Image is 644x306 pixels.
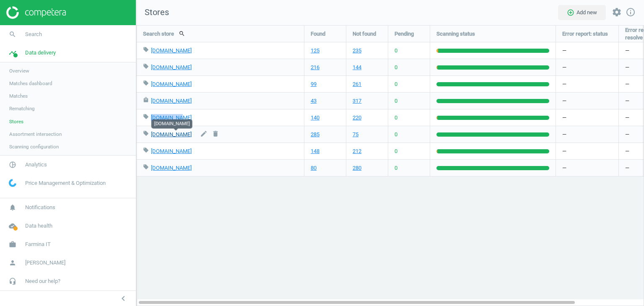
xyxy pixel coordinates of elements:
i: local_offer [143,63,149,69]
a: [DOMAIN_NAME] [151,81,192,87]
span: Matches [9,93,28,99]
span: Analytics [25,161,47,169]
div: — [556,93,618,109]
span: Data health [25,222,52,230]
i: local_mall [143,97,149,103]
div: [DOMAIN_NAME] [151,119,192,128]
div: — [556,143,618,159]
a: 220 [353,114,361,122]
a: 235 [353,47,361,54]
span: Price Management & Optimization [25,179,106,187]
a: 80 [311,164,317,172]
i: local_offer [143,114,149,119]
span: Error report: status [562,30,608,38]
div: — [556,109,618,126]
a: [DOMAIN_NAME] [151,64,192,70]
span: — [625,64,629,71]
a: [DOMAIN_NAME] [151,98,192,104]
i: local_offer [143,80,149,86]
a: 261 [353,80,361,88]
a: 144 [353,64,361,71]
i: work [5,236,21,252]
span: — [625,148,629,155]
span: 0 [395,47,397,54]
button: settings [608,3,626,21]
span: — [625,97,629,105]
span: Need our help? [25,277,60,285]
span: Data delivery [25,49,56,57]
span: — [625,131,629,138]
a: [DOMAIN_NAME] [151,148,192,154]
i: local_offer [143,164,149,170]
i: search [5,26,21,42]
div: — [556,42,618,59]
span: 0 [395,164,397,172]
a: 280 [353,164,361,172]
i: cloud_done [5,218,21,234]
span: Farmina IT [25,241,51,248]
span: 0 [395,64,397,71]
a: [DOMAIN_NAME] [151,165,192,171]
span: 0 [395,114,397,122]
a: 317 [353,97,361,105]
a: [DOMAIN_NAME] [151,114,192,121]
span: Notifications [25,204,55,211]
div: — [556,160,618,176]
span: 0 [395,131,397,138]
span: 0 [395,80,397,88]
a: [DOMAIN_NAME] [151,131,192,137]
i: pie_chart_outlined [5,157,21,173]
a: 125 [311,47,319,54]
a: 75 [353,131,358,138]
i: local_offer [143,130,149,136]
button: edit [200,130,208,138]
span: Matches dashboard [9,80,52,87]
span: Not found [353,30,376,38]
span: Search [25,31,42,38]
i: add_circle_outline [567,9,574,16]
i: edit [200,130,208,137]
div: — [556,76,618,92]
div: — [556,59,618,75]
span: — [625,164,629,172]
a: 99 [311,80,317,88]
i: local_offer [143,47,149,52]
span: Stores [9,118,23,125]
i: settings [612,7,622,17]
a: 148 [311,148,319,155]
button: add_circle_outlineAdd new [558,5,606,20]
button: search [174,26,190,41]
i: headset_mic [5,273,21,289]
i: delete [212,130,219,137]
span: Stores [136,7,169,18]
button: delete [212,130,219,138]
span: Scanning status [436,30,475,38]
a: 43 [311,97,317,105]
span: 0 [395,97,397,105]
span: Found [311,30,325,38]
button: chevron_left [113,293,134,304]
i: notifications [5,200,21,215]
a: 285 [311,131,319,138]
span: Pending [395,30,414,38]
img: wGWNvw8QSZomAAAAABJRU5ErkJggg== [9,179,16,187]
span: 0 [395,148,397,155]
a: [DOMAIN_NAME] [151,47,192,54]
a: 212 [353,148,361,155]
span: Overview [9,67,29,74]
span: Assortment intersection [9,131,62,137]
a: 216 [311,64,319,71]
a: info_outline [626,7,636,18]
span: — [625,80,629,88]
span: Scanning configuration [9,143,59,150]
i: local_offer [143,147,149,153]
i: person [5,255,21,271]
i: chevron_left [118,293,128,303]
div: — [556,126,618,143]
span: [PERSON_NAME] [25,259,65,267]
a: 140 [311,114,319,122]
img: ajHJNr6hYgQAAAAASUVORK5CYII= [6,6,66,19]
span: Rematching [9,105,35,112]
span: — [625,47,629,54]
span: — [625,114,629,122]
